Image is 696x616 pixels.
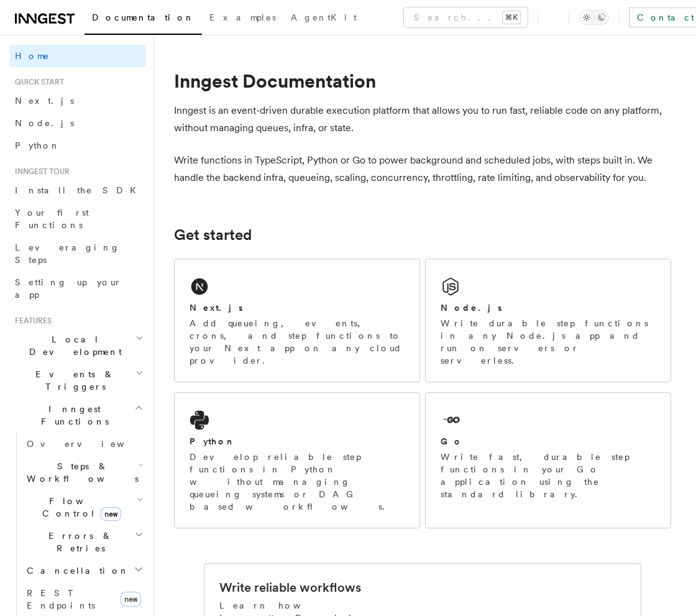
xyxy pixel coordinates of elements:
span: Overview [27,439,155,449]
span: Features [10,316,52,326]
button: Inngest Functions [10,398,146,433]
span: Events & Triggers [10,368,135,393]
a: Overview [22,433,146,455]
span: Local Development [10,333,135,358]
a: Get started [174,226,252,244]
a: AgentKit [283,4,364,34]
p: Develop reliable step functions in Python without managing queueing systems or DAG based workflows. [190,451,405,513]
a: Setting up your app [10,271,146,306]
span: Node.js [15,118,74,128]
span: Steps & Workflows [22,460,139,485]
span: Quick start [10,77,64,87]
h2: Python [190,435,236,448]
a: Next.jsAdd queueing, events, crons, and step functions to your Next app on any cloud provider. [174,259,420,382]
button: Local Development [10,328,146,363]
button: Flow Controlnew [22,490,146,525]
span: Inngest Functions [10,403,134,428]
kbd: ⌘K [503,11,520,24]
span: new [101,507,121,521]
span: REST Endpoints [27,588,95,610]
a: Documentation [85,4,202,35]
a: Examples [202,4,283,34]
span: Documentation [92,12,195,22]
a: GoWrite fast, durable step functions in your Go application using the standard library. [425,392,671,528]
span: Home [15,50,50,62]
span: Setting up your app [15,277,122,300]
h2: Go [441,435,463,448]
h2: Next.js [190,301,243,314]
span: Your first Functions [15,208,89,230]
button: Toggle dark mode [579,10,609,25]
h1: Inngest Documentation [174,70,671,92]
p: Write functions in TypeScript, Python or Go to power background and scheduled jobs, with steps bu... [174,152,671,186]
p: Write durable step functions in any Node.js app and run on servers or serverless. [441,317,656,367]
span: Cancellation [22,564,129,577]
a: Leveraging Steps [10,236,146,271]
p: Write fast, durable step functions in your Go application using the standard library. [441,451,656,500]
span: Install the SDK [15,185,144,195]
h2: Write reliable workflows [219,579,361,596]
a: Python [10,134,146,157]
button: Errors & Retries [22,525,146,559]
a: Node.js [10,112,146,134]
a: Next.js [10,90,146,112]
span: Leveraging Steps [15,242,120,265]
button: Events & Triggers [10,363,146,398]
button: Cancellation [22,559,146,582]
span: Next.js [15,96,74,106]
span: AgentKit [291,12,357,22]
a: Home [10,45,146,67]
p: Inngest is an event-driven durable execution platform that allows you to run fast, reliable code ... [174,102,671,137]
span: Examples [209,12,276,22]
p: Add queueing, events, crons, and step functions to your Next app on any cloud provider. [190,317,405,367]
span: Errors & Retries [22,530,135,554]
span: Flow Control [22,495,137,520]
span: Python [15,140,60,150]
h2: Node.js [441,301,502,314]
span: new [121,592,141,607]
span: Inngest tour [10,167,70,177]
a: Your first Functions [10,201,146,236]
button: Steps & Workflows [22,455,146,490]
a: Install the SDK [10,179,146,201]
a: Node.jsWrite durable step functions in any Node.js app and run on servers or serverless. [425,259,671,382]
button: Search...⌘K [404,7,528,27]
a: PythonDevelop reliable step functions in Python without managing queueing systems or DAG based wo... [174,392,420,528]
